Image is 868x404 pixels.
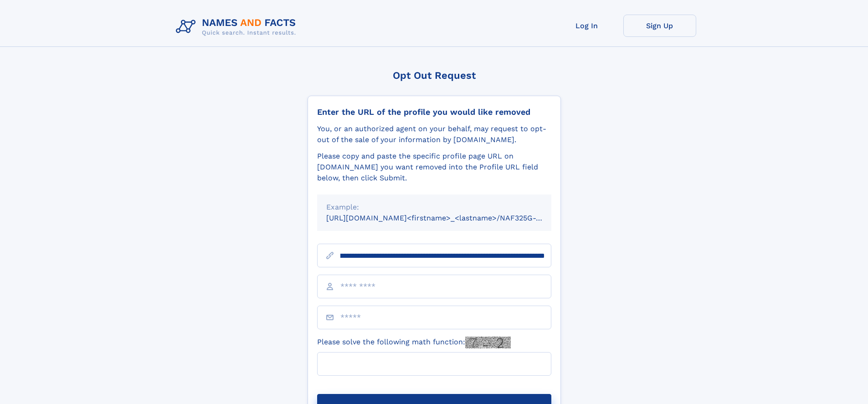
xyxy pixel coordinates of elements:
[623,15,696,37] a: Sign Up
[317,151,551,184] div: Please copy and paste the specific profile page URL on [DOMAIN_NAME] you want removed into the Pr...
[326,202,542,213] div: Example:
[326,214,569,222] small: [URL][DOMAIN_NAME]<firstname>_<lastname>/NAF325G-xxxxxxxx
[317,123,551,145] div: You, or an authorized agent on your behalf, may request to opt-out of the sale of your informatio...
[317,107,551,117] div: Enter the URL of the profile you would like removed
[172,15,303,39] img: Logo Names and Facts
[308,70,561,81] div: Opt Out Request
[317,337,511,348] label: Please solve the following math function:
[550,15,623,37] a: Log In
